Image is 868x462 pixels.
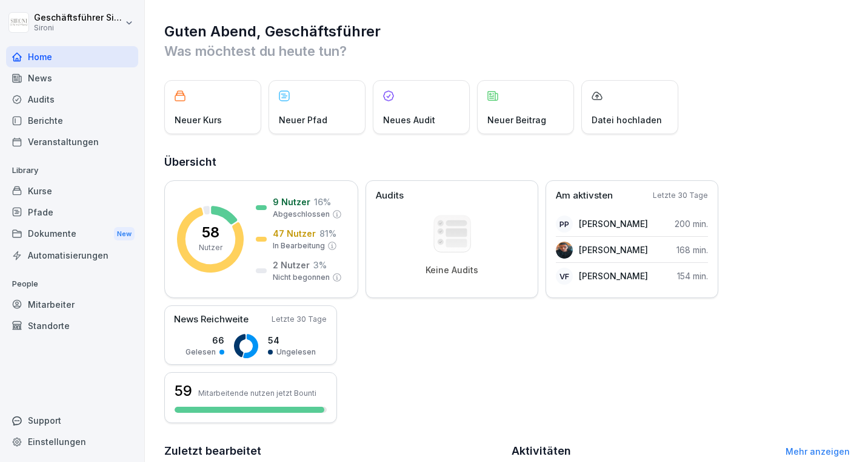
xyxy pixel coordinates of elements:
img: n72xwrccg3abse2lkss7jd8w.png [556,242,573,259]
p: Neuer Kurs [175,114,222,126]
p: 58 [202,225,219,240]
a: Mitarbeiter [6,294,138,315]
p: 2 Nutzer [273,259,310,271]
a: Einstellungen [6,431,138,452]
p: Audits [376,189,404,203]
h2: Zuletzt bearbeitet [164,443,503,460]
p: 16 % [314,195,331,208]
p: [PERSON_NAME] [579,270,648,282]
a: Berichte [6,110,138,131]
p: People [6,274,138,294]
a: Automatisierungen [6,245,138,266]
a: Mehr anzeigen [786,446,850,457]
div: New [114,227,135,241]
p: [PERSON_NAME] [579,217,648,230]
p: 154 min. [677,270,708,282]
p: Sironi [34,24,122,32]
p: Nicht begonnen [273,272,330,283]
p: Abgeschlossen [273,209,330,220]
p: Am aktivsten [556,189,613,203]
p: In Bearbeitung [273,240,325,251]
p: Neuer Pfad [279,114,327,126]
div: Support [6,410,138,431]
a: Standorte [6,315,138,336]
h2: Aktivitäten [512,443,571,460]
h3: 59 [175,381,192,401]
p: Neuer Beitrag [487,114,546,126]
p: 168 min. [676,243,708,256]
div: PP [556,216,573,233]
p: 9 Nutzer [273,195,310,208]
div: Dokumente [6,223,138,245]
p: 47 Nutzer [273,227,316,240]
p: Neues Audit [383,114,435,126]
p: Letzte 30 Tage [272,314,327,325]
a: Kurse [6,180,138,202]
p: Datei hochladen [592,114,662,126]
h1: Guten Abend, Geschäftsführer [164,22,850,41]
p: Ungelesen [276,347,316,358]
p: Keine Audits [426,265,478,276]
p: Geschäftsführer Sironi [34,13,122,23]
p: [PERSON_NAME] [579,243,648,256]
p: Gelesen [185,347,216,358]
p: Library [6,161,138,180]
p: 54 [268,334,316,347]
p: 66 [185,334,224,347]
p: Mitarbeitende nutzen jetzt Bounti [198,389,316,398]
div: VF [556,268,573,285]
h2: Übersicht [164,154,850,171]
p: 3 % [313,259,327,271]
a: Veranstaltungen [6,131,138,152]
a: Home [6,46,138,67]
p: 81 % [319,227,336,240]
a: DokumenteNew [6,223,138,245]
p: Nutzer [199,242,222,253]
a: Audits [6,89,138,110]
p: Letzte 30 Tage [653,190,708,201]
a: Pfade [6,202,138,223]
p: Was möchtest du heute tun? [164,41,850,61]
p: 200 min. [675,217,708,230]
p: News Reichweite [174,313,249,327]
a: News [6,67,138,89]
